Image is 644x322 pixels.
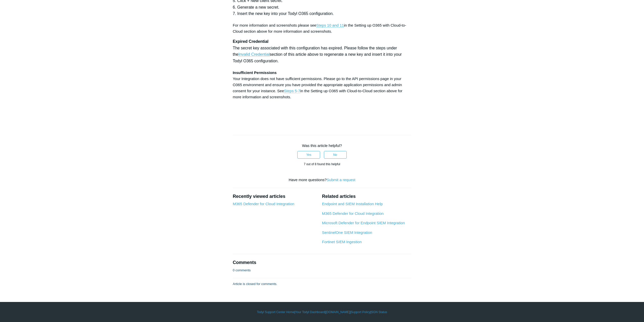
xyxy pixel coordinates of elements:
[304,162,340,166] span: 7 out of 8 found this helpful
[233,22,411,34] p: For more information and screenshots please see in the Setting up O365 with Cloud-to-Cloud sectio...
[233,259,411,266] h2: Comments
[284,89,300,93] a: Steps 5-7
[327,178,355,182] a: Submit a request
[322,211,383,216] a: M365 Defender for Cloud Integration
[233,281,277,287] p: Article is closed for comments.
[295,310,325,314] a: Your Todyl Dashboard
[233,193,317,200] h2: Recently viewed articles
[316,23,344,28] a: Steps 10 and 11
[175,310,469,314] div: | | | |
[371,310,387,314] a: SGN Status
[302,143,342,148] span: Was this article helpful?
[257,310,294,314] a: Todyl Support Center Home
[233,202,294,206] a: M365 Defender for Cloud Integration
[297,151,320,159] button: This article was helpful
[322,193,411,200] h2: Related articles
[351,310,370,314] a: Support Policy
[233,177,411,183] div: Have more questions?
[322,202,383,206] a: Endpoint and SIEM Installation Help
[322,221,405,225] a: Microsoft Defender for Endpoint SIEM Integration
[233,70,277,75] strong: Insufficient Permissions
[233,38,411,64] h4: The secret key associated with this configuration has expired. Please follow the steps under the ...
[322,240,362,244] a: Fortinet SIEM Ingestion
[322,230,372,235] a: SentinelOne SIEM Integration
[233,39,268,44] strong: Expired Credential
[238,52,270,57] a: Invalid Credential
[324,151,347,159] button: This article was not helpful
[233,70,411,100] p: Your Integration does not have sufficient permissions. Please go to the API permissions page in y...
[326,310,350,314] a: [DOMAIN_NAME]
[233,268,251,273] p: 0 comments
